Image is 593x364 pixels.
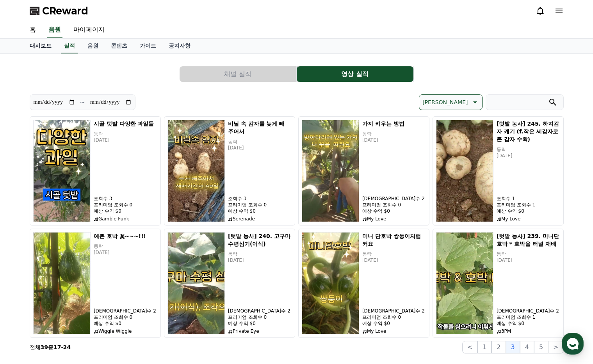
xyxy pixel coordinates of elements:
[94,328,157,334] p: Wiggle Wiggle
[497,195,560,202] p: 조회수 1
[41,344,48,350] strong: 39
[23,39,58,53] a: 대시보드
[228,232,292,248] h5: [텃밭 농사] 240. 고구마 수평심기(이식)
[362,131,426,137] p: 동락
[63,344,71,350] strong: 24
[228,202,292,208] p: 프리미엄 조회수 0
[101,247,150,267] a: 설정
[94,249,157,256] p: [DATE]
[94,131,157,137] p: 동락
[298,116,429,226] button: 가지 키우는 방법 가지 키우는 방법 동락 [DATE] [DEMOGRAPHIC_DATA]수 2 프리미엄 조회수 0 예상 수익 $0 My Love
[23,22,42,38] a: 홈
[497,120,560,143] h5: [텃밭 농사] 245. 하지감자 캐기 (f.작은 씨감자로 큰 감자 수확)
[497,314,560,320] p: 프리미엄 조회수 1
[228,138,292,145] p: 동락
[228,195,292,202] p: 조회수 3
[297,66,413,82] button: 영상 실적
[94,243,157,249] p: 동락
[228,120,292,135] h5: 비닐 속 감자를 늦게 빼 주어서
[362,120,426,128] h5: 가지 키우는 방법
[362,195,426,202] p: [DEMOGRAPHIC_DATA]수 2
[436,232,493,334] img: [텃밭 농사] 239. 미니단호박 * 호박을 터널 재배
[228,145,292,151] p: [DATE]
[94,216,157,222] p: Gamble Funk
[362,328,426,334] p: My Love
[497,320,560,327] p: 예상 수익 $0
[497,328,560,334] p: 3PM
[228,208,292,214] p: 예상 수익 $0
[497,208,560,214] p: 예상 수익 $0
[42,5,88,17] span: CReward
[506,341,520,353] button: 3
[228,216,292,222] p: Serenade
[94,320,157,327] p: 예상 수익 $0
[94,195,157,202] p: 조회수 3
[497,308,560,314] p: [DEMOGRAPHIC_DATA]수 2
[362,137,426,143] p: [DATE]
[362,202,426,208] p: 프리미엄 조회수 0
[228,328,292,334] p: Private Eye
[30,343,71,351] p: 전체 중 -
[477,341,491,353] button: 1
[52,247,101,267] a: 대화
[228,320,292,327] p: 예상 수익 $0
[94,314,157,320] p: 프리미엄 조회수 0
[462,341,477,353] button: <
[167,232,225,334] img: [텃밭 농사] 240. 고구마 수평심기(이식)
[436,120,493,222] img: [텃밭 농사] 245. 하지감자 캐기 (f.작은 씨감자로 큰 감자 수확)
[30,5,88,17] a: CReward
[94,232,157,240] h5: 예쁜 호박 꽃~~~!!!
[534,341,548,353] button: 5
[30,116,161,226] button: 시골 텃밭 다양한 과일들 시골 텃밭 다양한 과일들 동락 [DATE] 조회수 3 프리미엄 조회수 0 예상 수익 $0 Gamble Funk
[433,116,564,226] button: [텃밭 농사] 245. 하지감자 캐기 (f.작은 씨감자로 큰 감자 수확) [텃밭 농사] 245. 하지감자 캐기 (f.작은 씨감자로 큰 감자 수확) 동락 [DATE] 조회수 1...
[67,22,111,38] a: 마이페이지
[362,314,426,320] p: 프리미엄 조회수 0
[433,229,564,338] button: [텃밭 농사] 239. 미니단호박 * 호박을 터널 재배 [텃밭 농사] 239. 미니단호박 * 호박을 터널 재배 동락 [DATE] [DEMOGRAPHIC_DATA]수 2 프리미...
[71,259,81,266] span: 대화
[180,66,296,82] button: 채널 실적
[80,98,85,107] p: ~
[497,146,560,153] p: 동락
[228,257,292,263] p: [DATE]
[362,232,426,248] h5: 미니 단호박 쌍둥이처럼 커요
[302,120,359,222] img: 가지 키우는 방법
[362,208,426,214] p: 예상 수익 $0
[164,229,295,338] button: [텃밭 농사] 240. 고구마 수평심기(이식) [텃밭 농사] 240. 고구마 수평심기(이식) 동락 [DATE] [DEMOGRAPHIC_DATA]수 2 프리미엄 조회수 0 예상...
[362,216,426,222] p: My Love
[419,94,482,110] button: [PERSON_NAME]
[47,22,62,38] a: 음원
[94,120,157,128] h5: 시골 텃밭 다양한 과일들
[94,208,157,214] p: 예상 수익 $0
[520,341,534,353] button: 4
[362,320,426,327] p: 예상 수익 $0
[134,39,162,53] a: 가이드
[298,229,429,338] button: 미니 단호박 쌍둥이처럼 커요 미니 단호박 쌍둥이처럼 커요 동락 [DATE] [DEMOGRAPHIC_DATA]수 2 프리미엄 조회수 0 예상 수익 $0 My Love
[25,259,29,265] span: 홈
[94,308,157,314] p: [DEMOGRAPHIC_DATA]수 2
[497,257,560,263] p: [DATE]
[94,202,157,208] p: 프리미엄 조회수 0
[362,257,426,263] p: [DATE]
[497,202,560,208] p: 프리미엄 조회수 1
[61,39,78,53] a: 실적
[228,251,292,257] p: 동락
[30,229,161,338] button: 예쁜 호박 꽃~~~!!! 예쁜 호박 꽃~~~!!! 동락 [DATE] [DEMOGRAPHIC_DATA]수 2 프리미엄 조회수 0 예상 수익 $0 Wiggle Wiggle
[94,137,157,143] p: [DATE]
[164,116,295,226] button: 비닐 속 감자를 늦게 빼 주어서 비닐 속 감자를 늦게 빼 주어서 동락 [DATE] 조회수 3 프리미엄 조회수 0 예상 수익 $0 Serenade
[228,314,292,320] p: 프리미엄 조회수 0
[297,66,414,82] a: 영상 실적
[497,153,560,159] p: [DATE]
[53,344,61,350] strong: 17
[2,247,52,267] a: 홈
[167,120,225,222] img: 비닐 속 감자를 늦게 빼 주어서
[491,341,506,353] button: 2
[33,232,91,334] img: 예쁜 호박 꽃~~~!!!
[362,251,426,257] p: 동락
[362,308,426,314] p: [DEMOGRAPHIC_DATA]수 2
[121,259,130,265] span: 설정
[162,39,197,53] a: 공지사항
[497,232,560,248] h5: [텃밭 농사] 239. 미니단호박 * 호박을 터널 재배
[548,341,563,353] button: >
[228,308,292,314] p: [DEMOGRAPHIC_DATA]수 2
